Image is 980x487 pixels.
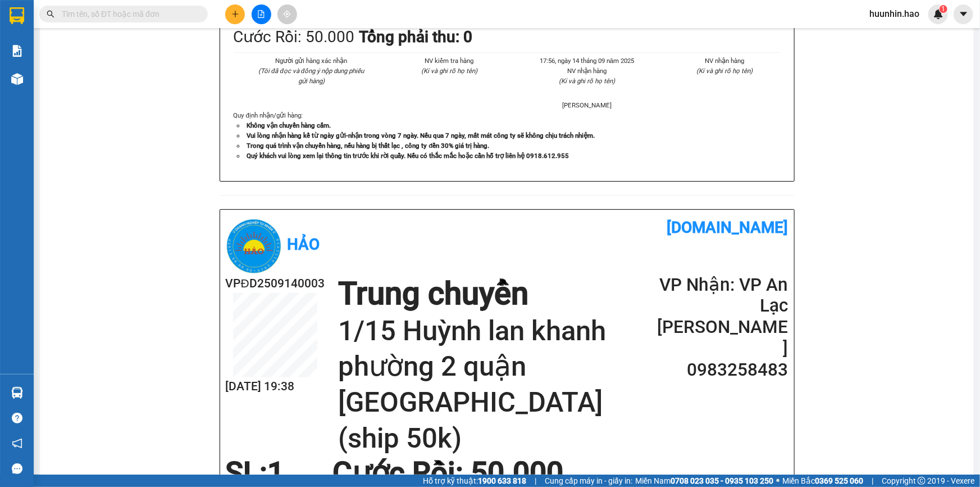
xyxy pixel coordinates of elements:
[941,5,945,13] span: 1
[532,66,643,76] li: NV nhận hàng
[234,25,355,49] div: Cước Rồi : 50.000
[247,142,490,150] strong: Trong quá trình vận chuyển hàng, nếu hàng bị thất lạc , công ty đền 30% giá trị hàng.
[653,274,788,317] h2: VP Nhận: VP An Lạc
[234,110,781,161] div: Quy định nhận/gửi hàng :
[11,73,23,85] img: warehouse-icon
[12,463,22,474] span: message
[635,475,773,487] span: Miền Nam
[394,56,505,66] li: NV kiểm tra hàng
[288,235,320,254] b: Hảo
[62,8,194,20] input: Tìm tên, số ĐT hoặc mã đơn
[815,476,863,485] strong: 0369 525 060
[359,28,473,46] b: Tổng phải thu: 0
[226,218,282,274] img: logo.jpg
[256,56,367,66] li: Người gửi hàng xác nhận
[860,7,928,21] span: huunhin.hao
[545,475,632,487] span: Cung cấp máy in - giấy in:
[257,10,265,18] span: file-add
[559,77,615,85] i: (Kí và ghi rõ họ tên)
[940,5,947,13] sup: 1
[283,10,291,18] span: aim
[247,121,331,129] strong: Không vận chuyển hàng cấm.
[782,475,863,487] span: Miền Bắc
[12,413,22,423] span: question-circle
[535,475,536,487] span: |
[47,10,54,18] span: search
[776,479,780,483] span: ⚪️
[697,67,753,75] i: (Kí và ghi rõ họ tên)
[247,132,595,139] strong: Vui lòng nhận hàng kể từ ngày gửi-nhận trong vòng 7 ngày. Nếu qua 7 ngày, mất mát công ty sẽ khôn...
[277,4,297,24] button: aim
[532,100,643,110] li: [PERSON_NAME]
[12,438,22,449] span: notification
[231,10,239,18] span: plus
[11,45,23,57] img: solution-icon
[225,4,245,24] button: plus
[105,28,470,42] li: 26 Phó Cơ Điều, Phường 12
[226,377,325,396] h2: [DATE] 19:38
[105,42,470,56] li: Hotline: 02839552959
[933,9,943,19] img: icon-new-feature
[954,4,973,24] button: caret-down
[247,152,569,160] strong: Quý khách vui lòng xem lại thông tin trước khi rời quầy. Nếu có thắc mắc hoặc cần hỗ trợ liên hệ ...
[423,475,526,487] span: Hỗ trợ kỹ thuật:
[653,359,788,381] h2: 0983258483
[11,387,23,399] img: warehouse-icon
[478,476,526,485] strong: 1900 633 818
[14,82,135,100] b: GỬI : VP Đầm Dơi
[959,9,969,19] span: caret-down
[918,477,926,485] span: copyright
[667,218,788,237] b: [DOMAIN_NAME]
[872,475,873,487] span: |
[421,67,477,75] i: (Kí và ghi rõ họ tên)
[252,4,271,24] button: file-add
[338,313,653,457] h1: 1/15 Huỳnh lan khanh phường 2 quận [GEOGRAPHIC_DATA] (ship 50k)
[338,274,653,313] h1: Trung chuyển
[653,317,788,359] h2: [PERSON_NAME]
[14,14,70,70] img: logo.jpg
[258,67,364,85] i: (Tôi đã đọc và đồng ý nộp dung phiếu gửi hàng)
[669,56,781,66] li: NV nhận hàng
[10,7,24,24] img: logo-vxr
[671,476,773,485] strong: 0708 023 035 - 0935 103 250
[226,274,325,293] h2: VPĐD2509140003
[532,56,643,66] li: 17:56, ngày 14 tháng 09 năm 2025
